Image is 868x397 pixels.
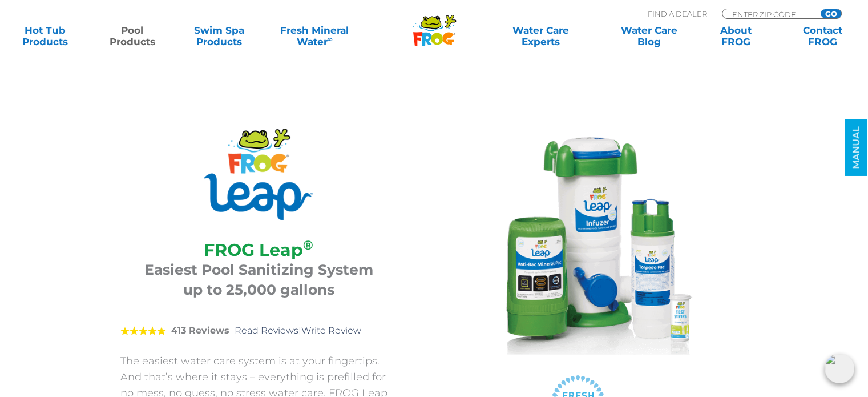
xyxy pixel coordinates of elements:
[204,129,313,220] img: Product Logo
[135,240,383,260] h2: FROG Leap
[120,326,166,335] span: 5
[303,237,313,253] sup: ®
[825,354,854,383] img: openIcon
[327,35,332,43] sup: ∞
[185,25,253,47] a: Swim SpaProducts
[235,325,298,336] a: Read Reviews
[731,9,808,19] input: Zip Code Form
[615,25,683,47] a: Water CareBlog
[171,325,229,336] strong: 413 Reviews
[821,9,841,18] input: GO
[486,25,596,47] a: Water CareExperts
[702,25,769,47] a: AboutFROG
[648,9,707,19] p: Find A Dealer
[845,119,867,176] a: MANUAL
[98,25,165,47] a: PoolProducts
[11,25,79,47] a: Hot TubProducts
[301,325,361,336] a: Write Review
[120,308,397,353] div: |
[789,25,857,47] a: ContactFROG
[135,260,383,300] h3: Easiest Pool Sanitizing System up to 25,000 gallons
[272,25,357,47] a: Fresh MineralWater∞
